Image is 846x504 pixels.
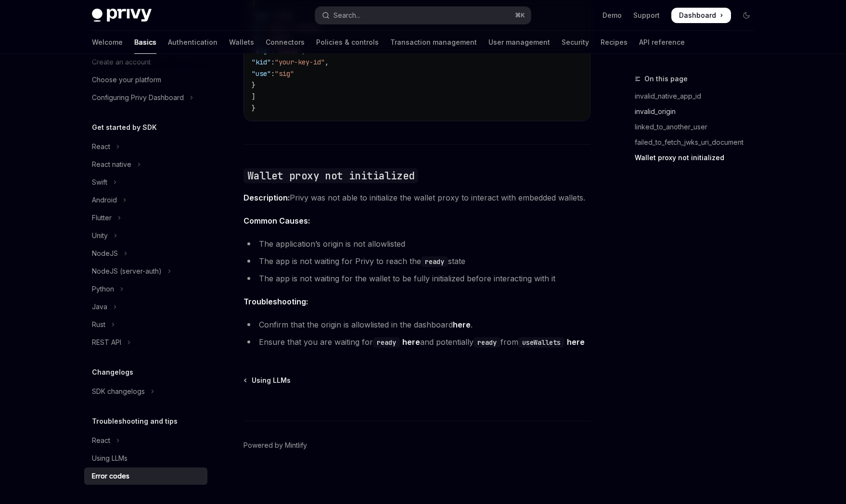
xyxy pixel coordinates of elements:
[644,73,688,85] span: On this page
[244,297,308,306] strong: Troubleshooting:
[271,69,275,78] span: :
[252,104,256,113] span: }
[92,283,114,295] div: Python
[325,58,329,66] span: ,
[474,337,500,348] code: ready
[252,69,271,78] span: "use"
[266,31,305,54] a: Connectors
[92,9,152,22] img: dark logo
[229,31,254,54] a: Wallets
[252,376,291,385] span: Using LLMs
[315,7,531,24] button: Open search
[633,11,660,20] a: Support
[92,230,108,241] div: Unity
[275,69,294,78] span: "sig"
[84,432,207,449] button: Toggle React section
[84,316,207,333] button: Toggle Rust section
[679,11,716,20] span: Dashboard
[567,337,585,347] a: here
[92,248,118,259] div: NodeJS
[275,58,325,66] span: "your-key-id"
[168,31,218,54] a: Authentication
[84,334,207,351] button: Toggle REST API section
[252,81,256,89] span: }
[515,12,525,19] span: ⌘ K
[244,272,590,285] li: The app is not waiting for the wallet to be fully initialized before interacting with it
[390,31,477,54] a: Transaction management
[601,31,628,54] a: Recipes
[92,122,157,133] h5: Get started by SDK
[244,318,590,331] li: Confirm that the origin is allowlisted in the dashboard .
[92,470,129,482] div: Error codes
[518,337,564,348] code: useWallets
[635,150,762,165] a: Wallet proxy not initialized
[84,138,207,155] button: Toggle React section
[635,135,762,150] a: failed_to_fetch_jwks_uri_document
[402,337,420,347] a: here
[92,141,110,152] div: React
[244,376,291,385] a: Using LLMs
[92,31,123,54] a: Welcome
[635,104,762,119] a: invalid_origin
[739,8,754,23] button: Toggle dark mode
[84,156,207,173] button: Toggle React native section
[562,31,589,54] a: Security
[92,416,178,427] h5: Troubleshooting and tips
[92,366,133,378] h5: Changelogs
[639,31,685,54] a: API reference
[252,92,256,101] span: ]
[84,280,207,298] button: Toggle Python section
[92,159,131,170] div: React native
[84,227,207,244] button: Toggle Unity section
[92,435,110,446] div: React
[671,8,731,23] a: Dashboard
[453,320,471,330] a: here
[244,216,310,226] strong: Common Causes:
[252,58,271,66] span: "kid"
[244,254,590,268] li: The app is not waiting for Privy to reach the state
[92,386,145,397] div: SDK changelogs
[84,298,207,315] button: Toggle Java section
[271,58,275,66] span: :
[244,237,590,251] li: The application’s origin is not allowlisted
[488,31,550,54] a: User management
[84,174,207,191] button: Toggle Swift section
[84,245,207,262] button: Toggle NodeJS section
[84,450,207,467] a: Using LLMs
[92,453,128,464] div: Using LLMs
[244,441,307,450] a: Powered by Mintlify
[421,256,448,267] code: ready
[316,31,379,54] a: Policies & controls
[92,337,121,348] div: REST API
[635,119,762,135] a: linked_to_another_user
[84,263,207,280] button: Toggle NodeJS (server-auth) section
[333,10,360,21] div: Search...
[244,168,418,183] code: Wallet proxy not initialized
[84,89,207,106] button: Toggle Configuring Privy Dashboard section
[84,71,207,88] a: Choose your platform
[244,335,590,349] li: Ensure that you are waiting for and potentially from
[92,176,107,188] div: Swift
[635,88,762,104] a: invalid_native_app_id
[602,11,622,20] a: Demo
[92,74,161,86] div: Choose your platform
[92,301,107,313] div: Java
[244,193,290,202] strong: Description:
[84,209,207,227] button: Toggle Flutter section
[92,212,112,224] div: Flutter
[92,319,105,330] div: Rust
[134,31,156,54] a: Basics
[92,92,184,103] div: Configuring Privy Dashboard
[373,337,400,348] code: ready
[84,383,207,400] button: Toggle SDK changelogs section
[92,265,162,277] div: NodeJS (server-auth)
[244,191,590,204] span: Privy was not able to initialize the wallet proxy to interact with embedded wallets.
[92,194,117,206] div: Android
[84,191,207,209] button: Toggle Android section
[84,467,207,485] a: Error codes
